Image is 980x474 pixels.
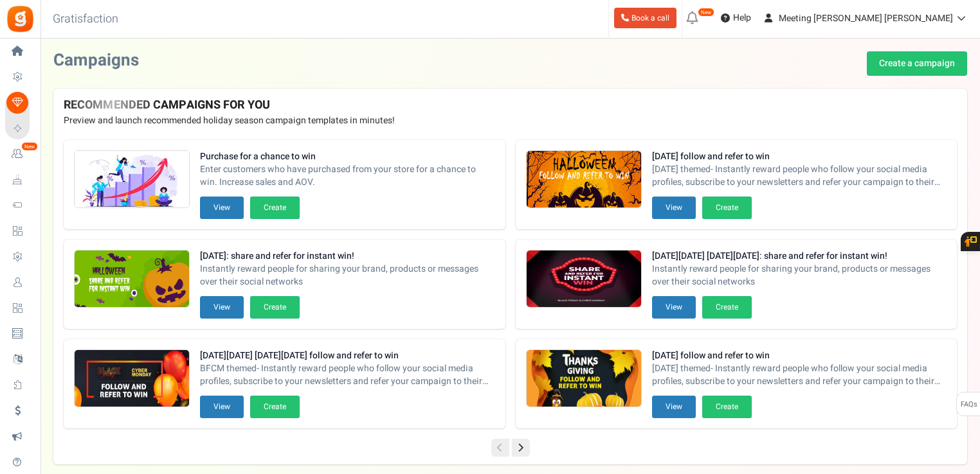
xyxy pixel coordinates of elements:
[200,263,495,288] span: Instantly reward people for sharing your brand, products or messages over their social networks
[6,4,35,33] img: Gratisfaction
[867,51,967,76] a: Create a campaign
[652,197,696,219] button: View
[5,143,35,165] a: New
[200,349,495,362] strong: [DATE][DATE] [DATE][DATE] follow and refer to win
[614,8,676,28] a: Book a call
[250,197,300,219] button: Create
[250,396,300,418] button: Create
[652,163,947,189] span: [DATE] themed- Instantly reward people who follow your social media profiles, subscribe to your n...
[200,197,244,219] button: View
[652,150,947,163] strong: [DATE] follow and refer to win
[75,350,189,408] img: Recommended Campaigns
[702,197,752,219] button: Create
[730,12,751,24] span: Help
[779,12,953,25] span: Meeting [PERSON_NAME] [PERSON_NAME]
[200,396,244,418] button: View
[64,114,957,127] p: Preview and launch recommended holiday season campaign templates in minutes!
[53,51,139,70] h2: Campaigns
[698,8,714,17] em: New
[527,250,641,308] img: Recommended Campaigns
[75,250,189,308] img: Recommended Campaigns
[527,350,641,408] img: Recommended Campaigns
[21,142,38,151] em: New
[64,99,957,112] h4: RECOMMENDED CAMPAIGNS FOR YOU
[200,163,495,189] span: Enter customers who have purchased from your store for a chance to win. Increase sales and AOV.
[702,396,752,418] button: Create
[200,250,495,263] strong: [DATE]: share and refer for instant win!
[39,6,132,32] h3: Gratisfaction
[527,151,641,209] img: Recommended Campaigns
[200,296,244,319] button: View
[250,296,300,319] button: Create
[716,8,756,28] a: Help
[75,151,189,209] img: Recommended Campaigns
[652,362,947,388] span: [DATE] themed- Instantly reward people who follow your social media profiles, subscribe to your n...
[960,392,977,417] span: FAQs
[200,150,495,163] strong: Purchase for a chance to win
[652,349,947,362] strong: [DATE] follow and refer to win
[652,296,696,319] button: View
[200,362,495,388] span: BFCM themed- Instantly reward people who follow your social media profiles, subscribe to your new...
[652,396,696,418] button: View
[652,250,947,263] strong: [DATE][DATE] [DATE][DATE]: share and refer for instant win!
[702,296,752,319] button: Create
[652,263,947,288] span: Instantly reward people for sharing your brand, products or messages over their social networks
